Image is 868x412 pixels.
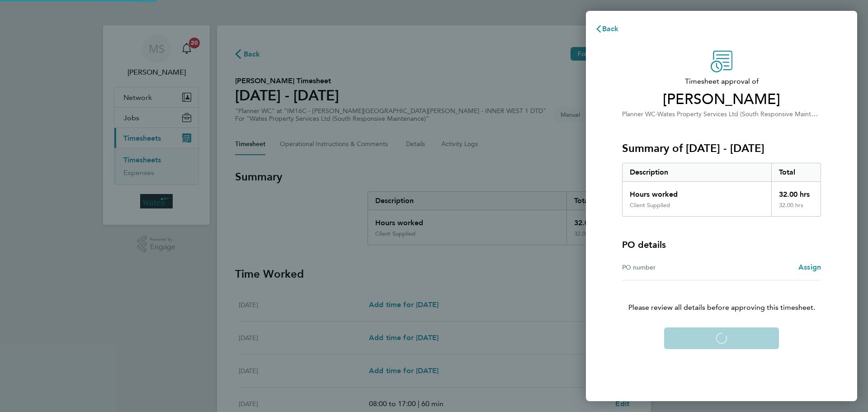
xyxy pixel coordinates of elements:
button: Back [586,20,628,38]
h3: Summary of [DATE] - [DATE] [622,141,821,156]
span: · [656,110,657,118]
span: Planner WC [622,110,656,118]
p: Please review all details before approving this timesheet. [611,280,832,313]
span: [PERSON_NAME] [622,90,821,109]
div: Client Supplied [630,202,670,209]
div: PO number [622,262,722,273]
span: Assign [798,263,821,271]
h4: PO details [622,238,666,251]
div: 32.00 hrs [771,182,821,202]
div: Total [771,163,821,181]
span: Wates Property Services Ltd (South Responsive Maintenance) [657,109,834,118]
a: Assign [798,262,821,273]
span: Timesheet approval of [622,76,821,87]
div: Description [623,163,771,181]
div: Summary of 23 - 29 Aug 2025 [622,163,821,217]
div: 32.00 hrs [771,202,821,216]
div: Hours worked [623,182,771,202]
span: Back [602,24,619,33]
